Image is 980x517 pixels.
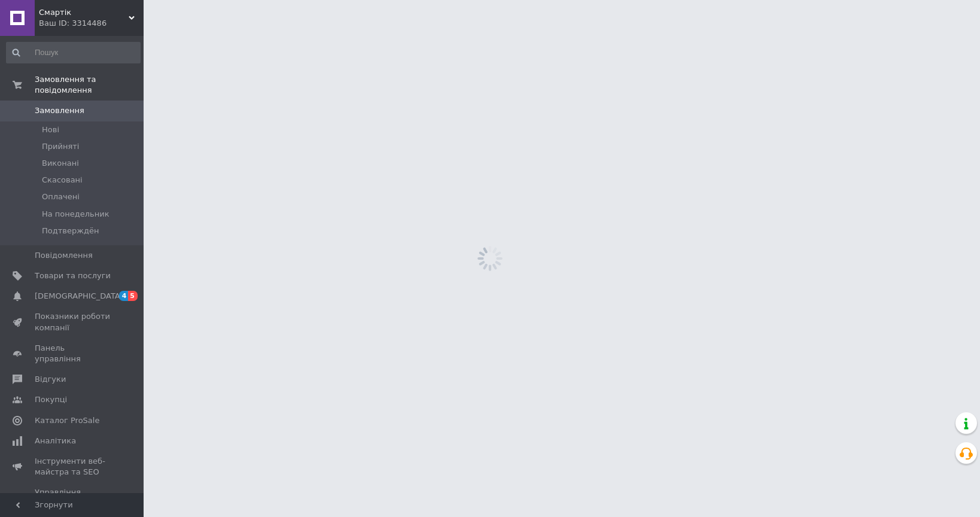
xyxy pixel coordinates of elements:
span: [DEMOGRAPHIC_DATA] [35,291,123,302]
span: Нові [42,124,59,135]
span: 5 [128,291,138,301]
span: Прийняті [42,141,79,152]
span: На понедельник [42,209,109,220]
span: Товари та послуги [35,270,111,281]
input: Пошук [6,42,141,63]
span: Каталог ProSale [35,415,99,426]
span: Панель управління [35,343,111,364]
span: Оплачені [42,191,80,202]
span: Покупці [35,394,67,405]
span: Подтверждён [42,226,99,236]
span: Відгуки [35,374,66,385]
span: Повідомлення [35,250,93,261]
span: Замовлення та повідомлення [35,74,144,96]
span: Аналітика [35,436,76,446]
span: Скасовані [42,175,83,185]
span: 4 [119,291,129,301]
span: Виконані [42,158,79,169]
span: Замовлення [35,105,84,116]
span: Управління сайтом [35,487,111,509]
span: Показники роботи компанії [35,311,111,333]
span: Інструменти веб-майстра та SEO [35,456,111,478]
div: Ваш ID: 3314486 [39,18,144,29]
span: Смартік [39,7,129,18]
